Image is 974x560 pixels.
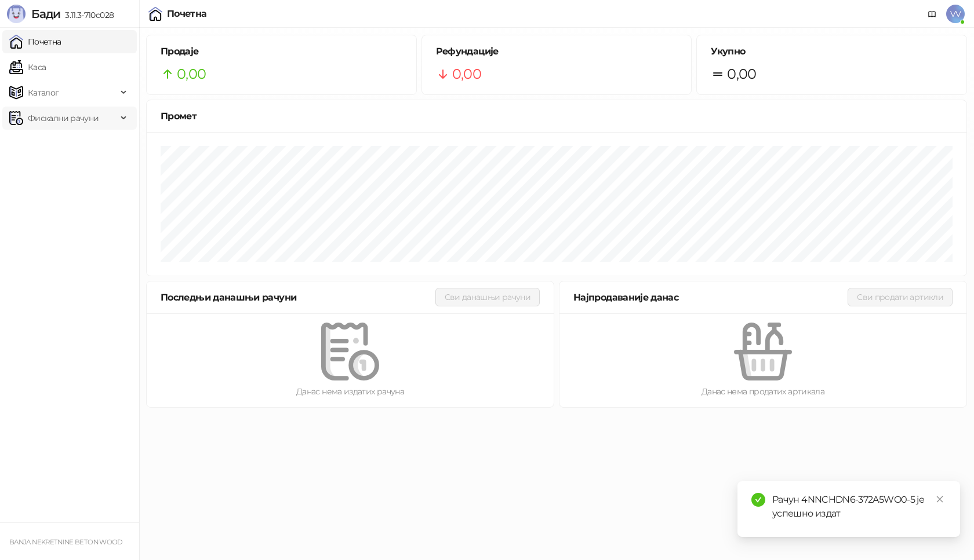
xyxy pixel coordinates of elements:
[933,493,946,506] a: Close
[751,493,765,507] span: check-circle
[9,538,123,546] small: BANJA NEKRETNINE BETON WOOD
[435,288,540,306] button: Сви данашњи рачуни
[165,385,535,398] div: Данас нема издатих рачуна
[7,5,26,23] img: Logo
[28,107,99,130] span: Фискални рачуни
[573,290,848,305] div: Најпродаваније данас
[161,290,435,305] div: Последњи данашњи рачуни
[161,45,402,58] h5: Продаје
[848,288,953,306] button: Сви продати артикли
[9,30,61,53] a: Почетна
[161,109,953,123] div: Промет
[578,385,948,398] div: Данас нема продатих артикала
[60,10,114,20] span: 3.11.3-710c028
[711,45,953,58] h5: Укупно
[452,63,481,85] span: 0,00
[9,56,46,79] a: Каса
[167,9,207,19] div: Почетна
[177,63,206,85] span: 0,00
[28,81,59,104] span: Каталог
[436,45,678,58] h5: Рефундације
[772,493,946,521] div: Рачун 4NNCHDN6-372A5WO0-5 је успешно издат
[946,5,965,23] span: VV
[31,7,60,21] span: Бади
[923,5,942,23] a: Документација
[727,63,756,85] span: 0,00
[936,495,944,503] span: close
